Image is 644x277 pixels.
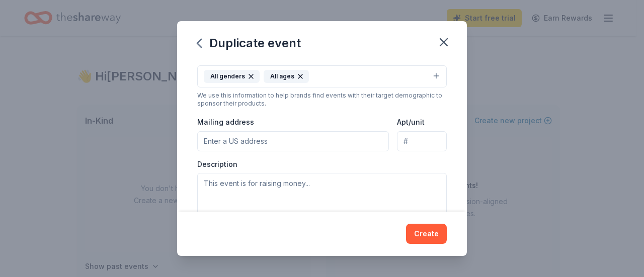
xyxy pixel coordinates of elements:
[197,117,254,127] label: Mailing address
[197,65,447,87] button: All gendersAll ages
[264,70,309,83] div: All ages
[197,91,447,108] div: We use this information to help brands find events with their target demographic to sponsor their...
[197,35,301,51] div: Duplicate event
[397,131,447,151] input: #
[204,70,260,83] div: All genders
[197,131,389,151] input: Enter a US address
[406,224,447,244] button: Create
[197,159,237,169] label: Description
[397,117,425,127] label: Apt/unit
